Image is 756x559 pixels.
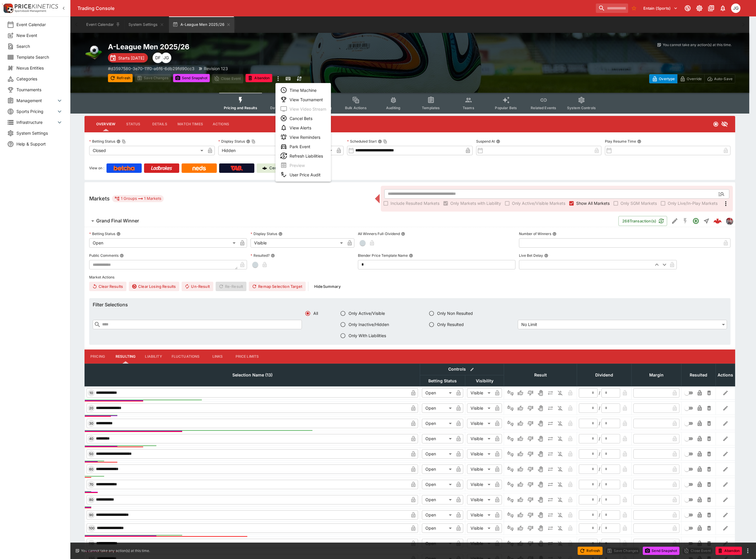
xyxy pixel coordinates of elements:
li: View Reminders [275,132,331,142]
li: Time Machine [275,85,331,95]
li: Park Event [275,142,331,151]
li: User Price Audit [275,170,331,179]
li: View Tournament [275,95,331,104]
li: View Alerts [275,123,331,132]
li: Cancel Bets [275,114,331,123]
li: Refresh Liabilities [275,151,331,161]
